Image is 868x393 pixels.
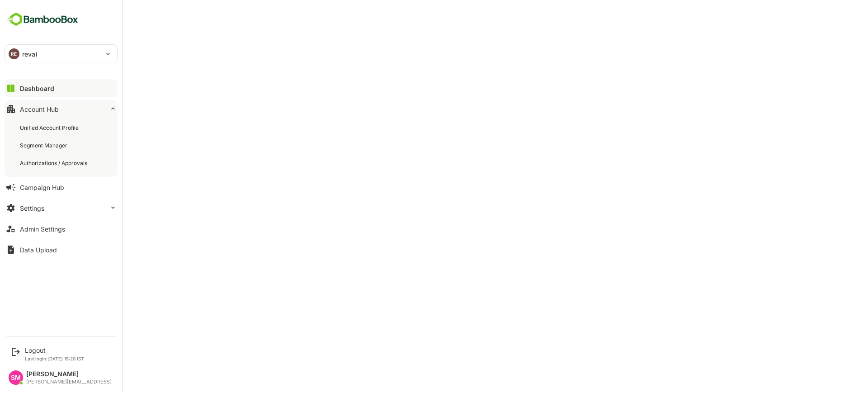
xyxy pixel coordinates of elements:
div: Unified Account Profile [20,124,80,132]
button: Dashboard [5,79,118,97]
button: Campaign Hub [5,178,118,196]
div: RErevai [5,45,117,63]
button: Account Hub [5,100,118,118]
div: Segment Manager [20,142,69,149]
div: Logout [25,346,84,354]
div: Account Hub [20,105,59,113]
div: Authorizations / Approvals [20,159,89,167]
div: Dashboard [20,85,54,92]
div: Settings [20,204,44,212]
p: revai [22,49,38,59]
p: Last login: [DATE] 15:20 IST [25,356,84,361]
div: Campaign Hub [20,184,64,191]
button: Data Upload [5,241,118,259]
div: Data Upload [20,246,57,254]
div: [PERSON_NAME] [26,370,112,378]
div: RE [9,48,19,59]
button: Admin Settings [5,220,118,238]
button: Settings [5,199,118,217]
img: BambooboxFullLogoMark.5f36c76dfaba33ec1ec1367b70bb1252.svg [5,11,81,28]
div: SM [9,370,23,385]
div: [PERSON_NAME][EMAIL_ADDRESS] [26,379,112,385]
div: Admin Settings [20,225,65,233]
